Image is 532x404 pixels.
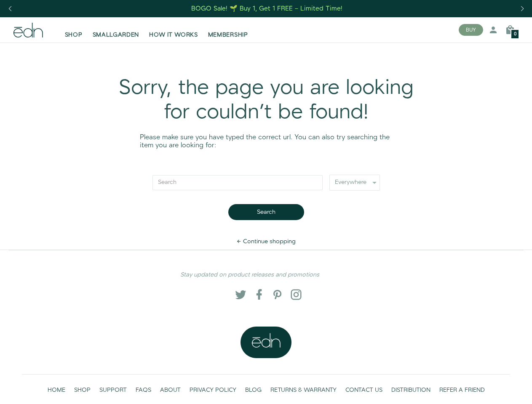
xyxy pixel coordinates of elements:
iframe: Opens a widget where you can find more information [422,379,524,400]
span: CONTACT US [345,386,382,394]
a: RETURNS & WARRANTY [266,381,341,399]
a: Continue shopping [230,234,302,250]
span: PRIVACY POLICY [190,386,236,394]
span: FAQS [136,386,151,394]
a: SMALLGARDEN [88,21,144,39]
span: SUPPORT [99,386,127,394]
span: SHOP [74,386,91,394]
span: HOW IT WORKS [149,31,198,39]
div: BOGO Sale! 🌱 Buy 1, Get 1 FREE – Limited Time! [191,4,342,13]
span: ABOUT [160,386,181,394]
a: SHOP [60,21,88,39]
a: DISTRIBUTION [387,381,435,399]
a: BLOG [241,381,266,399]
a: PRIVACY POLICY [185,381,241,399]
div: Sorry, the page you are looking for couldn't be found! [115,76,418,125]
span: DISTRIBUTION [391,386,430,394]
input: Search [152,175,323,190]
a: BOGO Sale! 🌱 Buy 1, Get 1 FREE – Limited Time! [190,2,343,15]
a: HOW IT WORKS [144,21,203,39]
button: Search [228,204,304,220]
a: MEMBERSHIP [203,21,253,39]
a: ABOUT [155,381,185,399]
span: Continue shopping [243,237,296,246]
span: BLOG [245,386,262,394]
span: 0 [514,32,516,37]
a: FAQS [131,381,155,399]
span: RETURNS & WARRANTY [270,386,337,394]
a: SHOP [70,381,95,399]
a: HOME [43,381,70,399]
span: MEMBERSHIP [208,31,248,39]
button: BUY [459,24,483,36]
a: CONTACT US [341,381,387,399]
span: HOME [48,386,65,394]
span: SMALLGARDEN [93,31,139,39]
p: Please make sure you have typed the correct url. You can also try searching the item you are look... [140,133,393,149]
em: Stay updated on product releases and promotions [180,271,319,279]
span: SHOP [65,31,83,39]
a: SUPPORT [95,381,131,399]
